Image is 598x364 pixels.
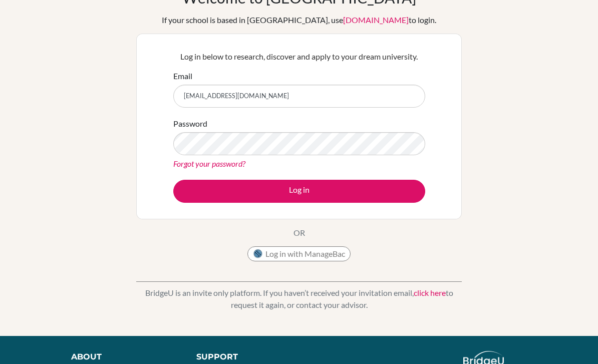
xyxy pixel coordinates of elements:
[173,70,192,82] label: Email
[247,246,351,261] button: Log in with ManageBac
[173,51,425,63] p: Log in below to research, discover and apply to your dream university.
[414,288,446,297] a: click here
[293,227,305,239] p: OR
[196,351,289,363] div: Support
[71,351,174,363] div: About
[136,287,462,311] p: BridgeU is an invite only platform. If you haven’t received your invitation email, to request it ...
[173,180,425,203] button: Log in
[162,14,436,26] div: If your school is based in [GEOGRAPHIC_DATA], use to login.
[343,15,409,25] a: [DOMAIN_NAME]
[173,159,245,168] a: Forgot your password?
[173,118,207,130] label: Password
